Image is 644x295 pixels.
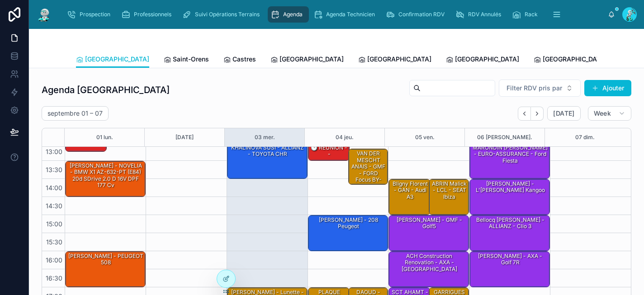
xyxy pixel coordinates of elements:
[43,202,65,210] span: 14:30
[470,215,549,251] div: Bellocq [PERSON_NAME] - ALLIANZ - Clio 3
[268,6,309,23] a: Agenda
[455,55,519,64] span: [GEOGRAPHIC_DATA]
[398,11,445,18] span: Confirmation RDV
[85,55,149,64] span: [GEOGRAPHIC_DATA]
[525,11,538,18] span: Rack
[223,51,256,69] a: Castres
[279,55,344,64] span: [GEOGRAPHIC_DATA]
[270,51,344,69] a: [GEOGRAPHIC_DATA]
[499,80,581,97] button: Select Button
[507,84,562,93] span: Filter RDV pris par
[229,144,307,159] div: KHALINOVA SUSI - ALLIANZ - TOYOTA CHR
[471,216,549,231] div: Bellocq [PERSON_NAME] - ALLIANZ - Clio 3
[180,6,266,23] a: Suivi Opérations Terrains
[446,51,519,69] a: [GEOGRAPHIC_DATA]
[471,144,549,165] div: MARONDIN [PERSON_NAME] - EURO-ASSURANCE - Ford fiesta
[175,128,194,146] button: [DATE]
[232,55,256,64] span: Castres
[60,5,608,24] div: scrollable content
[310,144,349,159] div: 🕒 RÉUNION - -
[470,143,549,178] div: MARONDIN [PERSON_NAME] - EURO-ASSURANCE - Ford fiesta
[311,6,381,23] a: Agenda Technicien
[390,180,429,201] div: Bligny Florent - GAN - Audi A3
[47,109,103,118] h2: septembre 01 – 07
[255,128,275,146] button: 03 mer.
[389,179,430,215] div: Bligny Florent - GAN - Audi A3
[477,128,532,146] button: 06 [PERSON_NAME].
[358,51,431,69] a: [GEOGRAPHIC_DATA]
[164,51,209,69] a: Saint-Orens
[389,215,469,251] div: [PERSON_NAME] - GMF - Golf5
[471,180,549,195] div: [PERSON_NAME] - L'[PERSON_NAME] kangoo
[534,51,607,69] a: [GEOGRAPHIC_DATA]
[389,252,469,287] div: ACH construction renovation - AXA - [GEOGRAPHIC_DATA]
[67,252,145,267] div: [PERSON_NAME] - PEUGEOT 508
[367,55,431,64] span: [GEOGRAPHIC_DATA]
[44,220,65,228] span: 15:00
[471,252,549,267] div: [PERSON_NAME] - AXA - Golf 7R
[470,179,549,215] div: [PERSON_NAME] - L'[PERSON_NAME] kangoo
[336,128,354,146] button: 04 jeu.
[584,80,631,96] button: Ajouter
[390,252,468,273] div: ACH construction renovation - AXA - [GEOGRAPHIC_DATA]
[349,149,388,184] div: VAN DER MESCHT ANAIS - GMF - FORD Focus BY-760-JW III Hatchback 1.6 SCTi 16V EcoBoost S&S 150 cv
[310,216,388,231] div: [PERSON_NAME] - 208 Peugeot
[195,11,260,18] span: Suivi Opérations Terrains
[173,55,209,64] span: Saint-Orens
[43,166,65,173] span: 13:30
[80,11,110,18] span: Prospection
[308,215,388,251] div: [PERSON_NAME] - 208 Peugeot
[531,107,544,121] button: Next
[518,107,531,121] button: Back
[43,274,65,282] span: 16:30
[594,109,611,117] span: Week
[575,128,595,146] button: 07 dim.
[66,252,145,287] div: [PERSON_NAME] - PEUGEOT 508
[509,6,544,23] a: Rack
[415,128,435,146] button: 05 ven.
[44,238,65,246] span: 15:30
[453,6,507,23] a: RDV Annulés
[468,11,501,18] span: RDV Annulés
[43,148,65,155] span: 13:00
[470,252,549,287] div: [PERSON_NAME] - AXA - Golf 7R
[390,216,468,231] div: [PERSON_NAME] - GMF - Golf5
[64,6,117,23] a: Prospection
[42,84,170,96] h1: Agenda [GEOGRAPHIC_DATA]
[43,256,65,264] span: 16:00
[66,161,145,197] div: [PERSON_NAME] - NOVELIA - BMW X1 AZ-632-PT (E84) 20d sDrive 2.0 d 16V DPF 177 cv
[67,162,145,190] div: [PERSON_NAME] - NOVELIA - BMW X1 AZ-632-PT (E84) 20d sDrive 2.0 d 16V DPF 177 cv
[76,51,149,68] a: [GEOGRAPHIC_DATA]
[543,55,607,64] span: [GEOGRAPHIC_DATA]
[547,106,580,121] button: [DATE]
[326,11,375,18] span: Agenda Technicien
[431,180,468,201] div: ABRIN Malick - LCL - SEAT Ibiza
[134,11,171,18] span: Professionnels
[227,143,307,178] div: KHALINOVA SUSI - ALLIANZ - TOYOTA CHR
[96,128,113,146] button: 01 lun.
[350,150,388,216] div: VAN DER MESCHT ANAIS - GMF - FORD Focus BY-760-JW III Hatchback 1.6 SCTi 16V EcoBoost S&S 150 cv
[36,7,52,22] img: App logo
[308,143,349,160] div: 🕒 RÉUNION - -
[588,106,631,121] button: Week
[283,11,303,18] span: Agenda
[383,6,451,23] a: Confirmation RDV
[43,184,65,192] span: 14:00
[429,179,469,215] div: ABRIN Malick - LCL - SEAT Ibiza
[118,6,178,23] a: Professionnels
[553,109,574,117] span: [DATE]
